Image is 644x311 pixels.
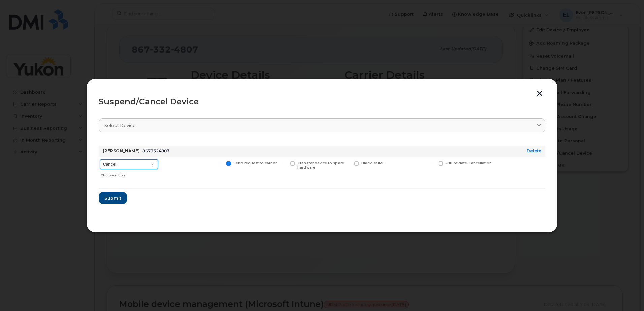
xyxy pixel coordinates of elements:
span: 8673324807 [142,148,169,153]
input: Transfer device to spare hardware [282,161,286,165]
input: Future date Cancellation [430,161,434,165]
input: Blacklist IMEI [346,161,350,165]
div: Suspend/Cancel Device [99,98,545,106]
button: Submit [99,192,127,204]
span: Transfer device to spare hardware [297,161,344,170]
span: Select device [104,122,136,129]
a: Select device [99,118,545,132]
span: Future date Cancellation [446,161,492,165]
span: Blacklist IMEI [361,161,386,165]
a: Delete [527,148,541,153]
input: Send request to carrier [218,161,222,165]
span: Send request to carrier [233,161,277,165]
div: Choose action [101,170,158,178]
span: Submit [104,195,121,201]
strong: [PERSON_NAME] [103,148,140,153]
